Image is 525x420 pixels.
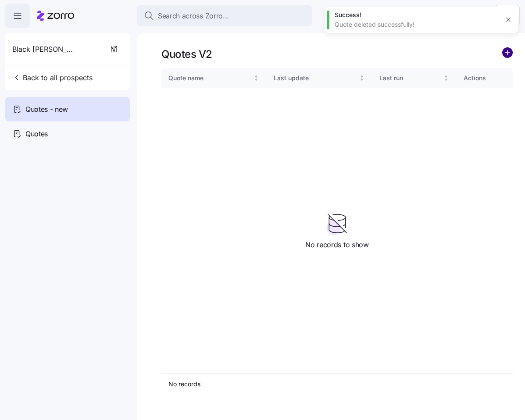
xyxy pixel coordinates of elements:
[161,68,267,88] th: Quote nameNot sorted
[25,104,68,115] span: Quotes - new
[267,68,372,88] th: Last updateNot sorted
[464,73,506,83] div: Actions
[25,128,48,139] span: Quotes
[335,11,499,19] div: Success!
[372,68,457,88] th: Last runNot sorted
[168,73,252,83] div: Quote name
[502,47,513,61] a: add icon
[379,73,442,83] div: Last run
[12,44,75,55] span: Black [PERSON_NAME] Pirates
[168,380,431,388] div: No records
[161,47,212,61] h1: Quotes V2
[502,47,513,58] svg: add icon
[158,11,229,21] span: Search across Zorro...
[12,72,93,83] span: Back to all prospects
[137,5,312,26] button: Search across Zorro...
[253,75,259,81] div: Not sorted
[9,69,96,86] button: Back to all prospects
[5,97,130,121] a: Quotes - new
[5,121,130,146] a: Quotes
[359,75,365,81] div: Not sorted
[335,20,499,29] div: Quote deleted successfully!
[305,239,368,250] span: No records to show
[443,75,449,81] div: Not sorted
[274,73,357,83] div: Last update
